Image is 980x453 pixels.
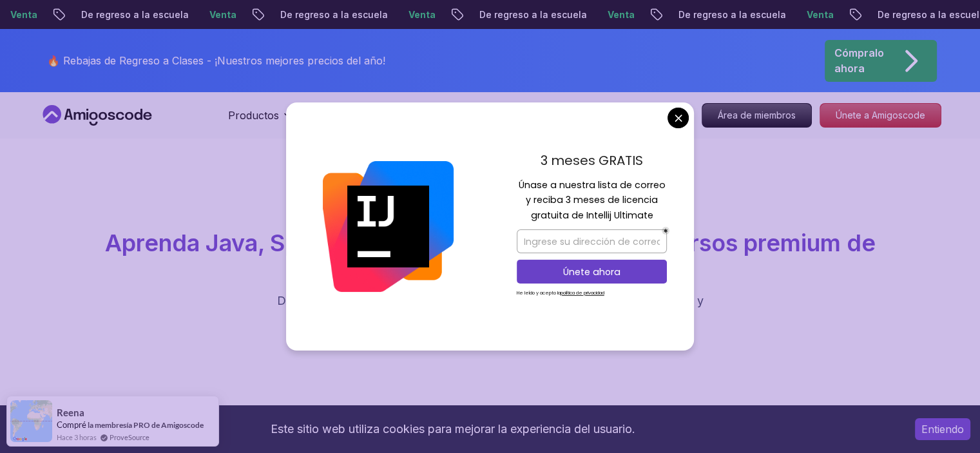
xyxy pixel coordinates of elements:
font: De regreso a la escuela [678,9,785,20]
font: Productos [228,109,279,122]
font: Hace 3 horas [57,433,97,441]
font: Compré [57,419,86,430]
font: Venta [10,9,37,20]
font: Este sitio web utiliza cookies para mejorar la experiencia del usuario. [271,422,635,436]
font: Venta [408,9,435,20]
a: Área de miembros [702,103,812,128]
font: ProveSource [110,433,149,441]
font: Cómpralo ahora [834,46,884,75]
font: Área de miembros [718,110,796,120]
font: Venta [806,9,833,20]
img: Imagen de notificación de prueba social de Provesource [10,400,52,442]
font: Únete a Amigoscode [836,110,925,120]
button: Productos [228,108,294,133]
a: la membresía PRO de Amigoscode [88,420,204,430]
font: De regreso a la escuela [479,9,586,20]
font: Venta [209,9,236,20]
a: Únete a Amigoscode [820,103,941,128]
font: Reena [57,407,84,418]
font: De regreso a la escuela [81,9,188,20]
font: De regreso a la escuela [280,9,387,20]
font: 🔥 Rebajas de Regreso a Clases - ¡Nuestros mejores precios del año! [47,54,385,67]
font: Aprenda Java, Spring Boot, DevOps y más con los cursos premium de Amigoscode [105,229,876,283]
font: Entiendo [921,423,964,436]
font: Venta [607,9,634,20]
font: Domina habilidades de alta demanda como Java, Spring Boot, DevOps, React y más con cursos práctic... [277,294,704,343]
button: Aceptar cookies [915,418,970,440]
a: ProveSource [110,432,149,443]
